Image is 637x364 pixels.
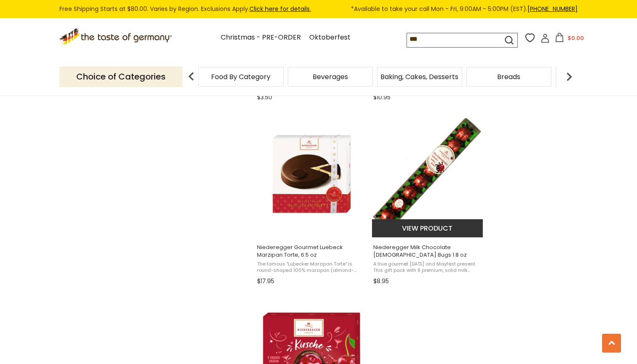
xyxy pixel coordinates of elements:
span: $10.95 [373,93,391,102]
a: Niederegger Milk Chocolate Lady Bugs 1.8 oz [372,111,484,288]
div: Free Shipping Starts at $80.00. Varies by Region. Exclusions Apply. [59,4,578,14]
span: Niederegger Milk Chocolate [DEMOGRAPHIC_DATA] Bugs 1.8 oz [373,244,482,259]
span: $3.50 [257,93,272,102]
img: next arrow [561,68,578,85]
button: View product [372,219,483,237]
span: *Available to take your call Mon - Fri, 9:00AM - 5:00PM (EST). [351,4,578,14]
a: Breads [497,74,520,80]
span: $0.00 [567,34,584,42]
img: Niederegger Luebecker Gourmet Marzipan Cake [256,118,367,230]
a: [PHONE_NUMBER] [527,5,578,13]
a: Oktoberfest [309,32,351,43]
span: Niederegger Gourmet Luebeck Marzipan Torte, 6.5 oz [257,244,366,259]
a: Baking, Cakes, Desserts [380,74,458,80]
a: Niederegger Gourmet Luebeck Marzipan Torte, 6.5 oz [256,111,367,288]
img: previous arrow [183,68,200,85]
a: Christmas - PRE-ORDER [221,32,301,43]
button: $0.00 [551,33,587,45]
a: Food By Category [211,74,270,80]
span: $8.95 [373,277,389,286]
a: Click here for details. [249,5,311,13]
span: The famous "Lübecker Marzipan Torte" is round-shaped 100% marzipan (almond-sugar) paste, enrobed ... [257,261,366,274]
span: A true gourmet [DATE] and Mayfest present. This gift pack with 8 premium, solid milk chocolate [D... [373,261,482,274]
p: Choice of Categories [59,66,182,87]
a: Beverages [313,74,348,80]
span: $17.95 [257,277,274,286]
